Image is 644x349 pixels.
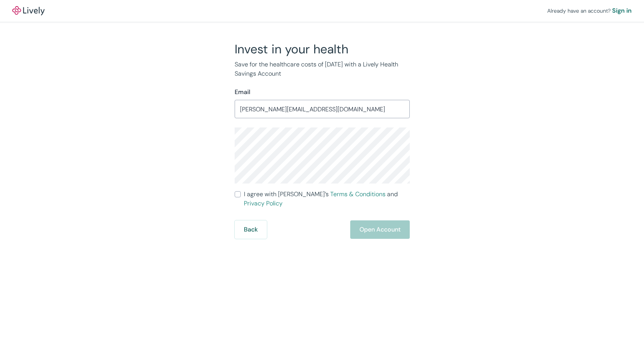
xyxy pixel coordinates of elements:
[235,41,410,57] h2: Invest in your health
[12,6,45,15] img: Lively
[244,190,410,208] span: I agree with [PERSON_NAME]’s and
[235,220,267,239] button: Back
[235,60,410,78] p: Save for the healthcare costs of [DATE] with a Lively Health Savings Account
[330,190,386,198] a: Terms & Conditions
[244,199,283,207] a: Privacy Policy
[547,6,632,15] div: Already have an account?
[235,88,250,97] label: Email
[612,6,632,15] a: Sign in
[12,6,45,15] a: LivelyLively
